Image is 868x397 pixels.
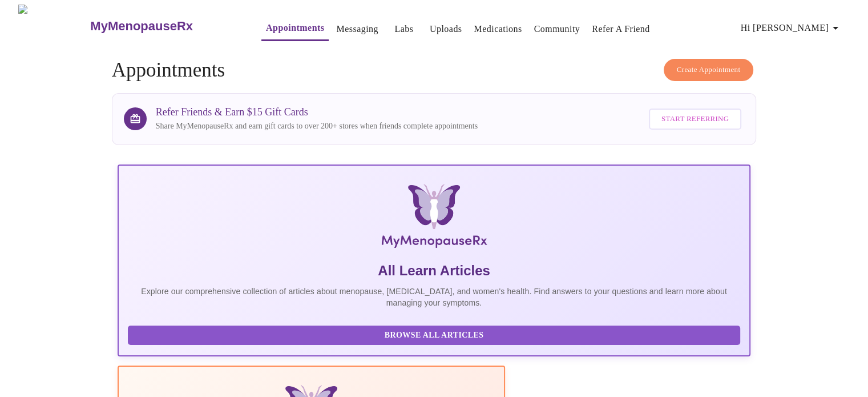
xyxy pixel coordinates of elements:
[18,5,89,47] img: MyMenopauseRx Logo
[530,18,585,41] button: Community
[386,18,422,41] button: Labs
[336,21,378,37] a: Messaging
[128,326,741,346] button: Browse All Articles
[592,21,650,37] a: Refer a Friend
[261,17,329,41] button: Appointments
[128,262,741,280] h5: All Learn Articles
[425,18,467,41] button: Uploads
[223,184,645,252] img: MyMenopauseRx Logo
[587,18,655,41] button: Refer a Friend
[332,18,382,41] button: Messaging
[156,106,478,118] h3: Refer Friends & Earn $15 Gift Cards
[474,21,522,37] a: Medications
[394,21,413,37] a: Labs
[430,21,462,37] a: Uploads
[534,21,580,37] a: Community
[128,286,741,308] p: Explore our comprehensive collection of articles about menopause, [MEDICAL_DATA], and women's hea...
[128,330,744,339] a: Browse All Articles
[90,19,193,34] h3: MyMenopauseRx
[89,6,239,46] a: MyMenopauseRx
[736,17,847,39] button: Hi [PERSON_NAME]
[677,63,741,77] span: Create Appointment
[664,59,754,81] button: Create Appointment
[649,109,741,130] button: Start Referring
[469,18,526,41] button: Medications
[139,328,729,343] span: Browse All Articles
[156,121,478,132] p: Share MyMenopauseRx and earn gift cards to over 200+ stores when friends complete appointments
[661,113,729,126] span: Start Referring
[112,59,757,82] h4: Appointments
[646,103,744,135] a: Start Referring
[266,20,324,36] a: Appointments
[741,20,842,36] span: Hi [PERSON_NAME]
